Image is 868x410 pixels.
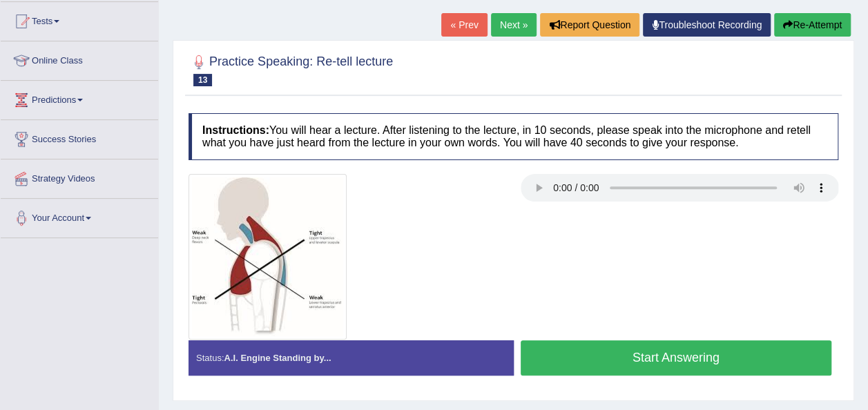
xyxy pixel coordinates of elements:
a: Success Stories [1,120,158,155]
a: Online Class [1,41,158,76]
div: Status: [189,340,514,375]
button: Re-Attempt [774,13,851,37]
a: Predictions [1,81,158,115]
span: 13 [193,74,212,86]
h4: You will hear a lecture. After listening to the lecture, in 10 seconds, please speak into the mic... [189,113,838,159]
a: Your Account [1,199,158,233]
a: Tests [1,2,158,37]
b: Instructions: [202,124,269,136]
h2: Practice Speaking: Re-tell lecture [189,52,393,86]
button: Report Question [540,13,639,37]
a: « Prev [441,13,487,37]
a: Troubleshoot Recording [643,13,771,37]
a: Next » [491,13,537,37]
button: Start Answering [521,340,832,375]
strong: A.I. Engine Standing by... [224,353,331,363]
a: Strategy Videos [1,159,158,194]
